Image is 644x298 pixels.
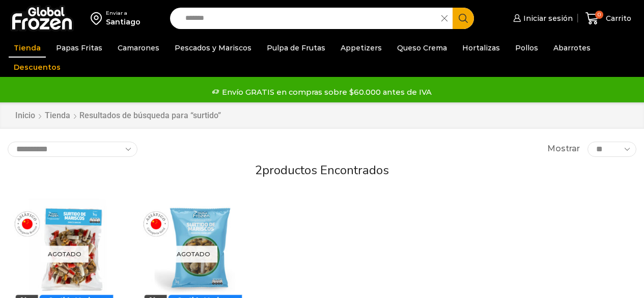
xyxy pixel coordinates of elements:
a: Iniciar sesión [511,8,573,29]
span: Mostrar [547,143,580,155]
a: Pollos [510,38,543,58]
a: Queso Crema [392,38,452,58]
p: Agotado [170,246,217,262]
select: Pedido de la tienda [8,142,137,157]
div: Enviar a [106,10,141,17]
a: Abarrotes [548,38,596,58]
img: address-field-icon.svg [91,10,106,27]
nav: Breadcrumb [15,110,221,122]
a: Descuentos [9,58,66,77]
a: Tienda [9,38,46,58]
span: productos encontrados [262,162,389,178]
span: Carrito [603,13,631,23]
a: 0 Carrito [583,7,634,31]
a: Camarones [113,38,164,58]
p: Agotado [41,246,89,262]
span: 2 [255,162,262,178]
a: Pescados y Mariscos [170,38,257,58]
span: Iniciar sesión [521,13,573,23]
a: Appetizers [335,38,387,58]
a: Inicio [15,110,36,122]
a: Papas Fritas [51,38,107,58]
a: Hortalizas [457,38,505,58]
a: Pulpa de Frutas [262,38,330,58]
h1: Resultados de búsqueda para “surtido” [79,111,221,120]
div: Santiago [106,17,141,27]
a: Tienda [44,110,71,122]
span: 0 [595,11,603,19]
button: Search button [453,8,474,29]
